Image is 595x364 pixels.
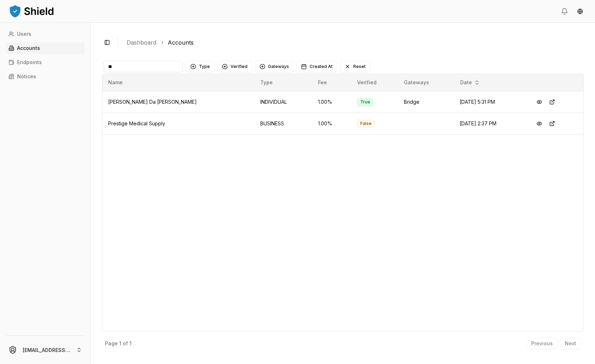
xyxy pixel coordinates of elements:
span: Bridge [404,99,419,105]
p: Endpoints [17,60,42,65]
th: Name [102,74,255,91]
button: Created At [296,61,337,72]
th: Verified [351,74,398,91]
span: [PERSON_NAME] Da [PERSON_NAME] [108,99,197,105]
th: Gateways [398,74,454,91]
span: 1.00 % [318,99,332,105]
td: BUSINESS [255,113,312,134]
span: 1.00 % [318,120,332,126]
th: Type [255,74,312,91]
p: Accounts [17,46,40,51]
span: [DATE] 5:31 PM [460,99,495,105]
p: 1 [129,341,132,346]
a: Accounts [6,42,85,54]
img: ShieldPay Logo [9,4,55,18]
button: Verified [217,61,252,72]
button: [EMAIL_ADDRESS][PERSON_NAME][DOMAIN_NAME] [3,339,88,361]
p: Page [105,341,118,346]
span: Prestige Medical Supply [108,120,165,126]
a: Users [6,28,85,40]
a: Endpoints [6,57,85,68]
button: Date [457,77,483,88]
p: Users [17,32,31,36]
nav: breadcrumb [127,38,578,47]
a: Accounts [168,38,194,47]
a: Dashboard [127,38,156,47]
p: Notices [17,74,36,79]
p: of [123,341,128,346]
button: Gateways [255,61,294,72]
span: Created At [310,64,333,69]
td: INDIVIDUAL [255,91,312,113]
button: Type [186,61,215,72]
th: Fee [312,74,351,91]
p: [EMAIL_ADDRESS][PERSON_NAME][DOMAIN_NAME] [23,346,71,354]
button: Reset filters [340,61,370,72]
p: 1 [119,341,121,346]
a: Notices [6,71,85,82]
span: [DATE] 2:37 PM [460,120,496,126]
